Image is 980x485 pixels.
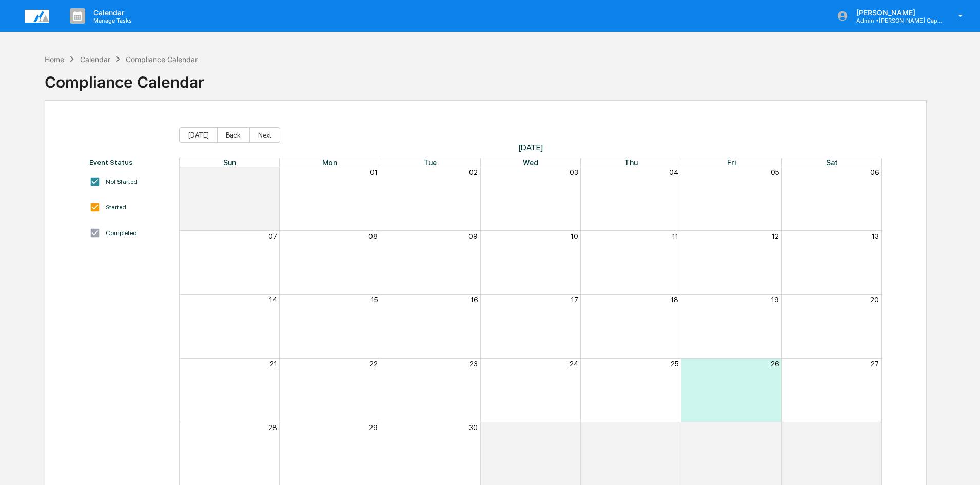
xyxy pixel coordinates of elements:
[468,232,478,240] button: 09
[268,232,277,240] button: 07
[570,168,578,177] button: 03
[771,168,779,177] button: 05
[80,55,110,64] div: Calendar
[570,360,578,368] button: 24
[106,204,126,211] div: Started
[89,158,169,166] div: Event Status
[571,296,578,304] button: 17
[669,168,678,177] button: 04
[424,158,437,167] span: Tue
[772,232,779,240] button: 12
[672,232,678,240] button: 11
[217,127,249,143] button: Back
[571,423,578,432] button: 01
[268,423,277,432] button: 28
[179,127,218,143] button: [DATE]
[469,360,478,368] button: 23
[770,423,779,432] button: 03
[870,423,879,432] button: 04
[270,168,277,177] button: 31
[269,296,277,304] button: 14
[826,158,838,167] span: Sat
[670,423,678,432] button: 02
[848,8,944,17] p: [PERSON_NAME]
[270,360,277,368] button: 21
[223,158,236,167] span: Sun
[179,143,883,152] span: [DATE]
[471,296,478,304] button: 16
[848,17,944,24] p: Admin • [PERSON_NAME] Capital Management
[571,232,578,240] button: 10
[771,296,779,304] button: 19
[45,65,204,91] div: Compliance Calendar
[469,423,478,432] button: 30
[106,229,137,237] div: Completed
[45,55,64,64] div: Home
[249,127,280,143] button: Next
[85,17,137,24] p: Manage Tasks
[727,158,736,167] span: Fri
[523,158,538,167] span: Wed
[872,232,879,240] button: 13
[871,360,879,368] button: 27
[126,55,198,64] div: Compliance Calendar
[870,296,879,304] button: 20
[371,296,378,304] button: 15
[624,158,638,167] span: Thu
[469,168,478,177] button: 02
[85,8,137,17] p: Calendar
[106,178,138,185] div: Not Started
[369,423,378,432] button: 29
[870,168,879,177] button: 06
[369,360,378,368] button: 22
[771,360,779,368] button: 26
[368,232,378,240] button: 08
[25,10,49,23] img: logo
[370,168,378,177] button: 01
[671,360,678,368] button: 25
[322,158,337,167] span: Mon
[671,296,678,304] button: 18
